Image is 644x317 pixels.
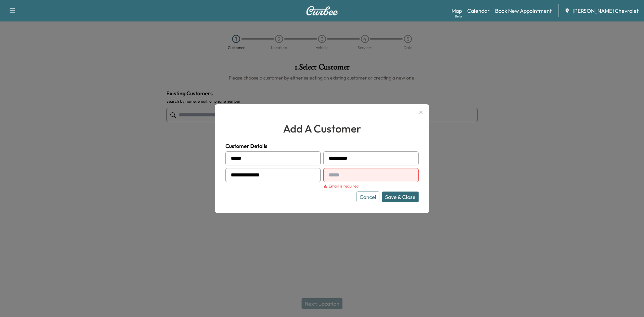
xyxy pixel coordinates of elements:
div: Email is required [323,183,419,189]
h4: Customer Details [225,142,419,150]
a: Book New Appointment [495,7,552,15]
span: [PERSON_NAME] Chevrolet [573,7,639,15]
img: Curbee Logo [306,6,338,15]
h2: add a customer [225,120,419,137]
a: Calendar [467,7,490,15]
a: MapBeta [451,7,462,15]
button: Save & Close [382,192,419,202]
div: Beta [455,14,462,19]
button: Cancel [357,192,379,202]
